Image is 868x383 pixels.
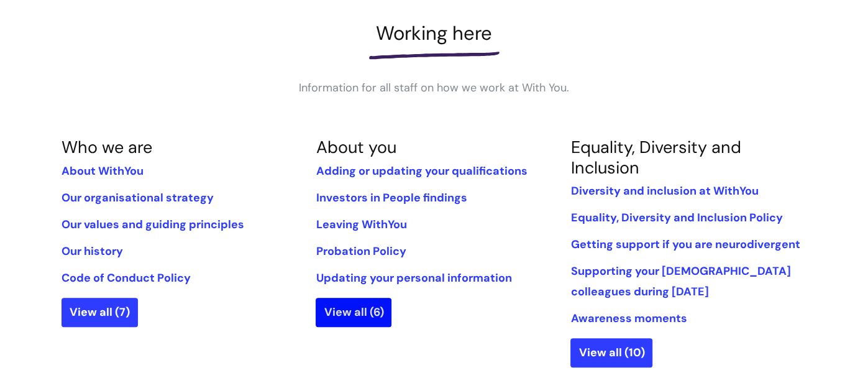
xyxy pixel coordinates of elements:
[62,136,152,158] a: Who we are
[62,164,144,178] a: About WithYou
[316,164,527,178] a: Adding or updating your qualifications
[62,22,807,45] h1: Working here
[570,136,741,178] a: Equality, Diversity and Inclusion
[316,244,406,259] a: Probation Policy
[248,78,621,98] p: Information for all staff on how we work at With You.
[316,136,396,158] a: About you
[570,237,800,252] a: Getting support if you are neurodivergent
[570,210,782,225] a: Equality, Diversity and Inclusion Policy
[570,264,790,298] a: Supporting your [DEMOGRAPHIC_DATA] colleagues during [DATE]
[570,183,758,198] a: Diversity and inclusion at WithYou
[62,244,123,259] a: Our history
[316,190,467,205] a: Investors in People findings
[316,217,406,232] a: Leaving WithYou
[316,270,511,285] a: Updating your personal information
[62,270,191,285] a: Code of Conduct Policy
[62,217,244,232] a: Our values and guiding principles
[62,190,214,205] a: Our organisational strategy
[62,298,138,326] a: View all (7)
[316,298,391,326] a: View all (6)
[570,338,652,367] a: View all (10)
[570,311,687,326] a: Awareness moments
